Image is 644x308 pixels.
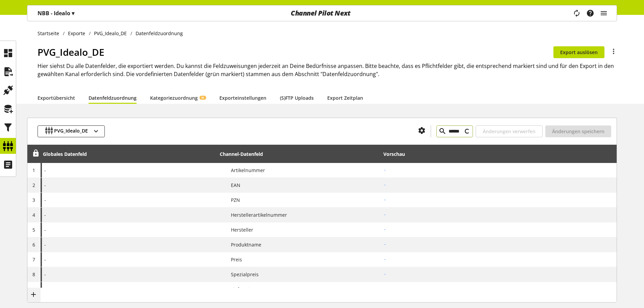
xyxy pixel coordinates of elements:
[44,286,46,293] span: -
[383,196,614,204] h2: -
[383,256,614,263] h2: -
[38,9,74,17] p: NBB - Idealo
[383,271,614,278] h2: -
[32,150,39,157] span: Entsperren, um Zeilen neu anzuordnen
[72,9,74,17] span: ▾
[383,226,614,233] h2: -
[32,182,35,188] span: 2
[44,241,46,248] span: -
[43,150,87,158] div: Globales Datenfeld
[38,30,63,37] a: Startseite
[32,271,35,278] span: 8
[44,256,46,263] span: -
[383,286,614,293] h2: -
[32,227,35,233] span: 5
[225,256,242,263] span: Preis
[383,150,405,158] div: Vorschau
[44,226,46,233] span: -
[32,286,35,292] span: 9
[44,211,46,218] span: -
[225,196,240,204] span: PZN
[219,94,266,101] a: Exporteinstellungen
[225,167,265,174] span: Artikelnummer
[44,271,46,278] span: -
[32,212,35,218] span: 4
[225,241,261,248] span: Produktname
[327,94,363,101] a: Export Zeitplan
[32,241,35,248] span: 6
[201,96,204,100] span: KI
[32,256,35,263] span: 7
[220,150,263,158] div: Channel-Datenfeld
[30,150,39,158] div: Entsperren, um Zeilen neu anzuordnen
[545,125,611,137] button: Änderungen speichern
[476,125,543,137] button: Änderungen verwerfen
[552,128,604,135] span: Änderungen speichern
[38,94,75,101] a: Exportübersicht
[225,226,253,233] span: Hersteller
[44,196,46,204] span: -
[27,5,617,21] nav: main navigation
[38,45,553,59] h1: PVG_Idealo_DE
[225,286,252,293] span: Lieferzeit
[553,46,604,58] button: Export auslösen
[38,30,59,37] span: Startseite
[225,271,259,278] span: Spezialpreis
[89,94,137,101] a: Datenfeldzuordnung
[65,30,89,37] a: Exporte
[225,211,287,218] span: Herstellerartikelnummer
[383,241,614,248] h2: -
[560,49,598,56] span: Export auslösen
[383,167,614,174] h2: -
[54,127,88,136] span: PVG_Idealo_DE
[32,167,35,173] span: 1
[68,30,85,37] span: Exporte
[32,197,35,203] span: 3
[38,62,617,78] h2: Hier siehst Du alle Datenfelder, die exportiert werden. Du kannst die Feldzuweisungen jederzeit a...
[383,211,614,218] h2: -
[280,94,314,101] a: (S)FTP Uploads
[383,182,614,189] h2: -
[150,94,206,101] a: KategoriezuordnungKI
[225,182,240,189] span: EAN
[38,125,105,137] button: PVG_Idealo_DE
[44,182,46,189] span: -
[44,167,46,174] span: -
[483,128,535,135] span: Änderungen verwerfen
